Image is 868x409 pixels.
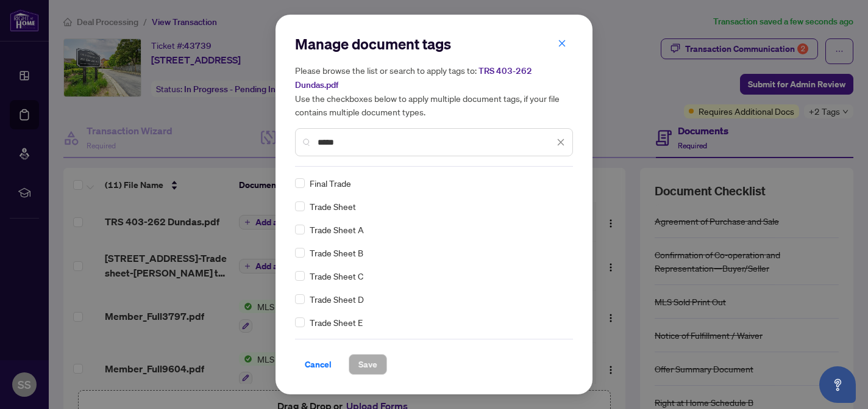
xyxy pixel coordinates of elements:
[305,355,332,374] span: Cancel
[557,138,565,147] span: close
[310,316,363,329] span: Trade Sheet E
[295,354,341,375] button: Cancel
[310,269,363,283] span: Trade Sheet C
[349,354,387,375] button: Save
[310,223,364,236] span: Trade Sheet A
[310,200,356,213] span: Trade Sheet
[819,366,856,403] button: Open asap
[295,63,573,118] h5: Please browse the list or search to apply tags to: Use the checkboxes below to apply multiple doc...
[558,39,566,48] span: close
[310,246,363,259] span: Trade Sheet B
[310,292,364,306] span: Trade Sheet D
[310,176,351,190] span: Final Trade
[295,34,573,54] h2: Manage document tags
